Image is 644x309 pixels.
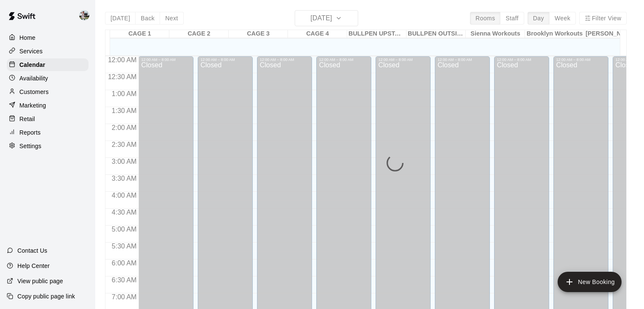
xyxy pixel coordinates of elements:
div: Sienna Workouts [466,30,525,38]
span: 2:00 AM [110,124,139,131]
span: 1:00 AM [110,90,139,97]
span: 3:00 AM [110,158,139,165]
div: 12:00 AM – 8:00 AM [497,58,547,62]
p: Reports [19,128,41,137]
p: Marketing [19,101,46,110]
div: 12:00 AM – 8:00 AM [437,58,487,62]
span: 1:30 AM [110,107,139,114]
a: Reports [7,126,88,139]
span: 5:00 AM [110,226,139,233]
p: Home [19,33,36,42]
div: 12:00 AM – 8:00 AM [200,58,250,62]
p: Calendar [19,61,45,69]
span: 12:30 AM [106,73,139,80]
p: Availability [19,74,48,83]
p: Retail [19,115,35,123]
span: 3:30 AM [110,175,139,182]
div: CAGE 2 [169,30,229,38]
div: 12:00 AM – 8:00 AM [556,58,606,62]
a: Marketing [7,99,88,112]
p: Contact Us [17,246,47,255]
a: Home [7,31,88,44]
p: View public page [17,277,63,285]
div: 12:00 AM – 8:00 AM [260,58,310,62]
div: 12:00 AM – 8:00 AM [378,58,428,62]
span: 7:00 AM [110,293,139,301]
span: 2:30 AM [110,141,139,148]
a: Customers [7,86,88,98]
button: add [558,272,622,292]
div: BULLPEN UPSTAIRS [347,30,406,38]
div: [PERSON_NAME] Workouts [584,30,644,38]
span: 5:30 AM [110,243,139,250]
div: Brooklyn Workouts [525,30,584,38]
span: 4:30 AM [110,209,139,216]
div: BULLPEN OUTSIDE [406,30,466,38]
div: 12:00 AM – 8:00 AM [141,58,191,62]
div: CAGE 4 [288,30,347,38]
a: Settings [7,140,88,152]
span: 6:00 AM [110,259,139,267]
p: Customers [19,88,49,96]
img: Matt Hill [79,10,89,20]
span: 4:00 AM [110,192,139,199]
span: 6:30 AM [110,276,139,284]
a: Services [7,45,88,58]
p: Settings [19,142,41,150]
span: 12:00 AM [106,56,139,63]
div: CAGE 3 [229,30,288,38]
p: Copy public page link [17,292,75,301]
div: CAGE 1 [110,30,169,38]
a: Availability [7,72,88,85]
p: Help Center [17,262,50,270]
a: Calendar [7,58,88,71]
div: 12:00 AM – 8:00 AM [319,58,369,62]
a: Retail [7,113,88,125]
p: Services [19,47,43,55]
div: Matt Hill [77,7,95,24]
